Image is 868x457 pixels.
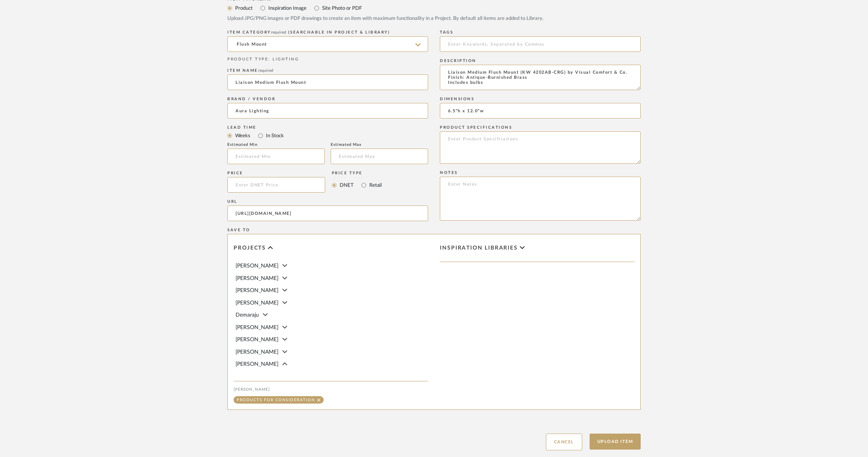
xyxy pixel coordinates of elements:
span: Demaraju [236,312,259,318]
input: Enter Dimensions [440,103,641,119]
div: Dimensions [440,97,641,101]
span: [PERSON_NAME] [236,361,278,367]
label: Site Photo or PDF [321,4,362,12]
mat-radio-group: Select item type [227,131,428,140]
label: Weeks [234,131,250,140]
div: Price Type [332,171,382,175]
div: Estimated Min [227,142,325,147]
div: Item name [227,68,428,73]
span: Inspiration libraries [440,245,518,252]
label: In Stock [265,131,284,140]
div: PRODUCT TYPE [227,57,428,62]
div: Product Specifications [440,125,641,130]
span: (Searchable in Project & Library) [288,30,390,34]
span: : LIGHTING [268,57,299,61]
button: Cancel [546,434,582,450]
input: Enter URL [227,205,428,221]
span: [PERSON_NAME] [236,288,278,293]
button: Upload Item [590,434,641,450]
span: [PERSON_NAME] [236,349,278,355]
span: [PERSON_NAME] [236,325,278,330]
div: Notes [440,170,641,175]
mat-radio-group: Select item type [227,3,641,13]
span: required [271,30,286,34]
input: Enter DNET Price [227,177,325,193]
div: [PERSON_NAME] [234,387,428,392]
input: Unknown [227,103,428,119]
div: Tags [440,30,641,35]
span: [PERSON_NAME] [236,337,278,342]
div: Save To [227,228,641,232]
span: [PERSON_NAME] [236,276,278,281]
label: Product [234,4,253,12]
input: Estimated Max [331,149,428,164]
label: DNET [339,181,354,190]
mat-radio-group: Select price type [332,177,382,193]
span: required [258,69,273,73]
div: URL [227,199,428,204]
div: Description [440,58,641,63]
div: Lead Time [227,125,428,130]
div: ITEM CATEGORY [227,30,428,35]
input: Estimated Min [227,149,325,164]
div: Price [227,171,325,175]
input: Enter Name [227,74,428,90]
div: Upload JPG/PNG images or PDF drawings to create an item with maximum functionality in a Project. ... [227,15,641,23]
input: Enter Keywords, Separated by Commas [440,36,641,52]
div: Products for Consideration [237,398,315,402]
div: Brand / Vendor [227,97,428,101]
label: Inspiration Image [267,4,306,12]
label: Retail [368,181,382,190]
span: [PERSON_NAME] [236,300,278,306]
span: [PERSON_NAME] [236,263,278,269]
span: Projects [234,245,266,252]
div: Estimated Max [331,142,428,147]
input: Type a category to search and select [227,36,428,52]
